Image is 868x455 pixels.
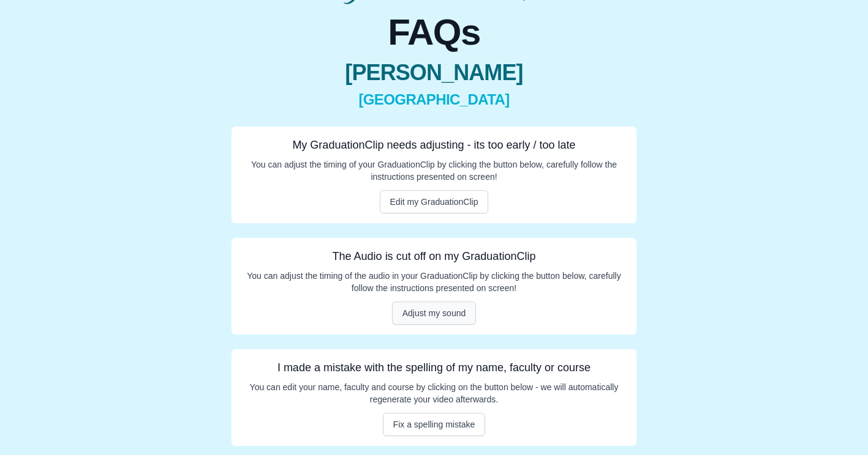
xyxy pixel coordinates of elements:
[380,190,489,213] button: Edit my GraduationClip
[232,61,636,85] span: [PERSON_NAME]
[241,248,627,265] h3: The Audio is cut off on my GraduationClip
[241,381,627,405] p: You can edit your name, faculty and course by clicking on the button below - we will automaticall...
[232,90,636,109] span: [GEOGRAPHIC_DATA]
[392,301,477,325] button: Adjust my sound
[383,413,486,436] button: Fix a spelling mistake
[241,270,627,294] p: You can adjust the timing of the audio in your GraduationClip by clicking the button below, caref...
[241,136,627,154] h3: My GraduationClip needs adjusting - its too early / too late
[241,158,627,183] p: You can adjust the timing of your GraduationClip by clicking the button below, carefully follow t...
[232,14,636,51] span: FAQs
[241,359,627,376] h3: I made a mistake with the spelling of my name, faculty or course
